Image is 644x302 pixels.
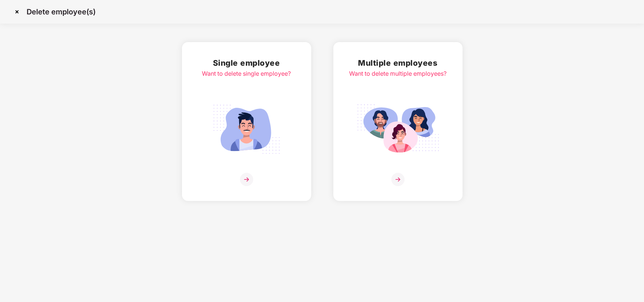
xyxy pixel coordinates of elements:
img: svg+xml;base64,PHN2ZyBpZD0iQ3Jvc3MtMzJ4MzIiIHhtbG5zPSJodHRwOi8vd3d3LnczLm9yZy8yMDAwL3N2ZyIgd2lkdG... [11,6,23,18]
img: svg+xml;base64,PHN2ZyB4bWxucz0iaHR0cDovL3d3dy53My5vcmcvMjAwMC9zdmciIHdpZHRoPSIzNiIgaGVpZ2h0PSIzNi... [240,173,253,186]
img: svg+xml;base64,PHN2ZyB4bWxucz0iaHR0cDovL3d3dy53My5vcmcvMjAwMC9zdmciIGlkPSJNdWx0aXBsZV9lbXBsb3llZS... [357,100,439,158]
h2: Single employee [202,57,291,69]
p: Delete employee(s) [27,7,96,16]
div: Want to delete multiple employees? [349,69,447,78]
div: Want to delete single employee? [202,69,291,78]
img: svg+xml;base64,PHN2ZyB4bWxucz0iaHR0cDovL3d3dy53My5vcmcvMjAwMC9zdmciIGlkPSJTaW5nbGVfZW1wbG95ZWUiIH... [205,100,288,158]
h2: Multiple employees [349,57,447,69]
img: svg+xml;base64,PHN2ZyB4bWxucz0iaHR0cDovL3d3dy53My5vcmcvMjAwMC9zdmciIHdpZHRoPSIzNiIgaGVpZ2h0PSIzNi... [391,173,404,186]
